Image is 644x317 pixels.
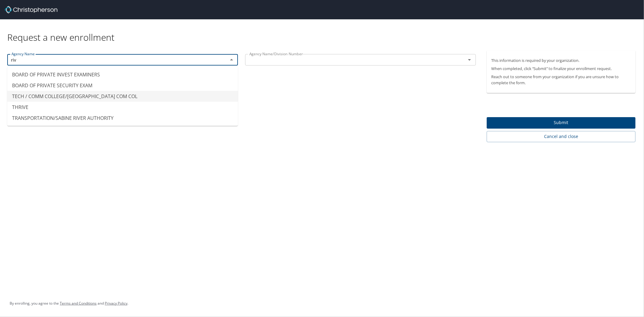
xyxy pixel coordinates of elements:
[7,19,640,43] div: Request a new enrollment
[10,296,128,311] div: By enrolling, you agree to the and .
[492,119,631,126] span: Submit
[5,6,57,13] img: cbt logo
[7,69,238,80] li: BOARD OF PRIVATE INVEST EXAMINERS
[492,58,631,63] p: This information is required by your organization.
[487,117,636,129] button: Submit
[227,56,236,64] button: Close
[7,80,238,91] li: BOARD OF PRIVATE SECURITY EXAM
[7,113,238,123] li: TRANSPORTATION/SABINE RIVER AUTHORITY
[465,56,474,64] button: Open
[492,133,631,140] span: Cancel and close
[487,131,636,142] button: Cancel and close
[7,91,238,102] li: TECH / COMM COLLEGE/[GEOGRAPHIC_DATA] COM COL
[60,301,97,306] a: Terms and Conditions
[492,74,631,85] p: Reach out to someone from your organization if you are unsure how to complete the form.
[7,102,238,113] li: THRIVE
[105,301,127,306] a: Privacy Policy
[492,66,631,72] p: When completed, click “Submit” to finalize your enrollment request.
